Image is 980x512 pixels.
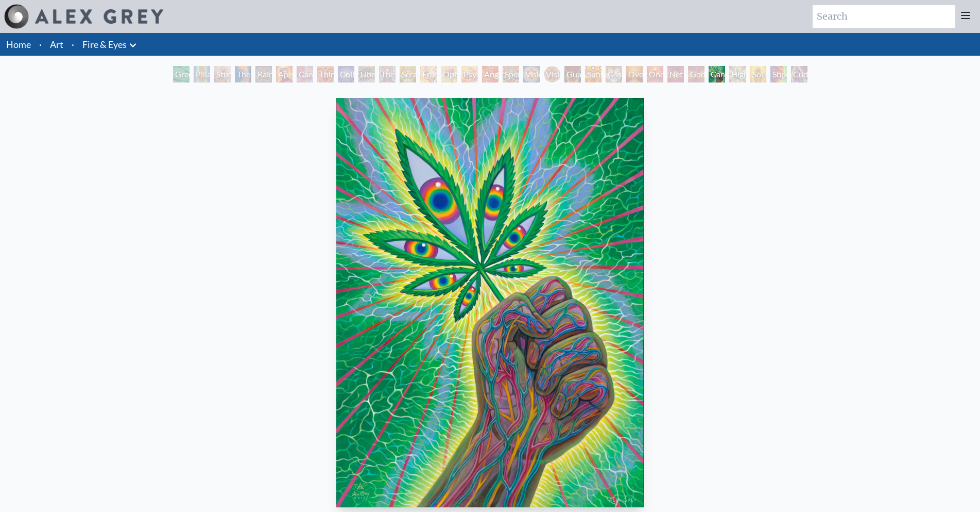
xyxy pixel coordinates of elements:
[173,66,190,82] div: Green Hand
[6,39,31,50] a: Home
[358,66,375,82] div: Liberation Through Seeing
[276,66,293,82] div: Aperture
[317,66,334,82] div: Third Eye Tears of Joy
[379,66,396,82] div: The Seer
[255,66,272,82] div: Rainbow Eye Ripple
[461,66,478,82] div: Psychomicrograph of a Fractal Paisley Cherub Feather Tip
[544,66,560,82] div: Vision [PERSON_NAME]
[688,66,704,82] div: Godself
[667,66,684,82] div: Net of Being
[750,66,766,82] div: Sol Invictus
[67,33,78,56] li: ·
[606,66,622,82] div: Cosmic Elf
[214,66,231,82] div: Study for the Great Turn
[523,66,540,82] div: Vision Crystal
[336,98,644,507] img: Cannafist-2017-Alex-Grey-OG-watermarked.jpg
[420,66,437,82] div: Fractal Eyes
[813,5,955,28] input: Search
[564,66,581,82] div: Guardian of Infinite Vision
[503,66,519,82] div: Spectral Lotus
[235,66,251,82] div: The Torch
[585,66,601,82] div: Sunyata
[194,66,210,82] div: Pillar of Awareness
[791,66,807,82] div: Cuddle
[647,66,663,82] div: One
[482,66,498,82] div: Angel Skin
[82,37,127,52] a: Fire & Eyes
[626,66,643,82] div: Oversoul
[297,66,313,82] div: Cannabis Sutra
[441,66,457,82] div: Ophanic Eyelash
[338,66,354,82] div: Collective Vision
[50,37,63,52] a: Art
[35,33,46,56] li: ·
[709,66,725,82] div: Cannafist
[729,66,746,82] div: Higher Vision
[770,66,787,82] div: Shpongled
[400,66,416,82] div: Seraphic Transport Docking on the Third Eye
